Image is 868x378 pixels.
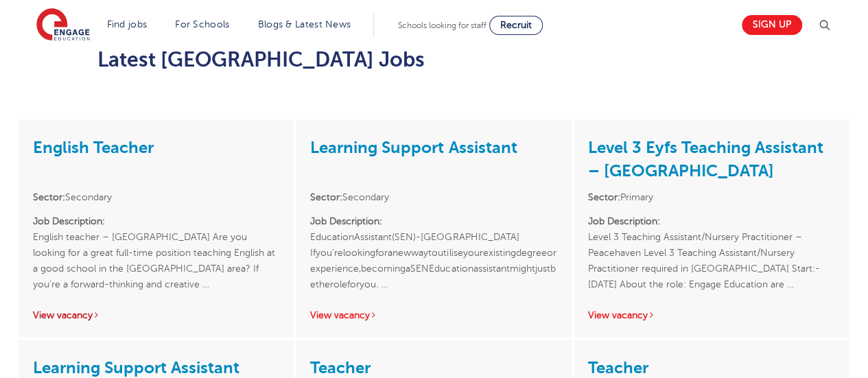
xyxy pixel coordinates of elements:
p: Level 3 Teaching Assistant/Nursery Practitioner – Peacehaven Level 3 Teaching Assistant/Nursery P... [588,213,835,292]
a: View vacancy [33,309,100,320]
li: Secondary [33,189,280,204]
a: Learning Support Assistant [33,357,239,377]
span: Recruit [500,20,532,30]
a: Recruit [489,16,543,35]
strong: Job Description: [33,215,105,226]
a: Level 3 Eyfs Teaching Assistant – [GEOGRAPHIC_DATA] [588,137,823,180]
a: For Schools [175,19,229,29]
li: Primary [588,189,835,204]
span: Schools looking for staff [398,21,486,30]
strong: Job Description: [310,215,382,226]
a: Teacher [310,357,371,377]
strong: Job Description: [588,215,660,226]
a: Teacher [588,357,648,377]
a: Blogs & Latest News [258,19,351,29]
h2: Latest [GEOGRAPHIC_DATA] Jobs [97,48,771,71]
strong: Sector: [33,191,65,202]
strong: Sector: [588,191,620,202]
a: English Teacher [33,137,154,156]
li: Secondary [310,189,557,204]
img: Engage Education [36,8,90,43]
a: View vacancy [310,309,377,320]
a: Learning Support Assistant [310,137,517,156]
p: EducationAssistant(SEN)-[GEOGRAPHIC_DATA] Ifyou’relookingforanewwaytoutiliseyourexistingdegreeore... [310,213,557,292]
a: Sign up [742,15,802,35]
a: View vacancy [588,309,655,320]
a: Find jobs [107,19,148,29]
p: English teacher – [GEOGRAPHIC_DATA] Are you looking for a great full-time position teaching Engli... [33,213,280,292]
strong: Sector: [310,191,342,202]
